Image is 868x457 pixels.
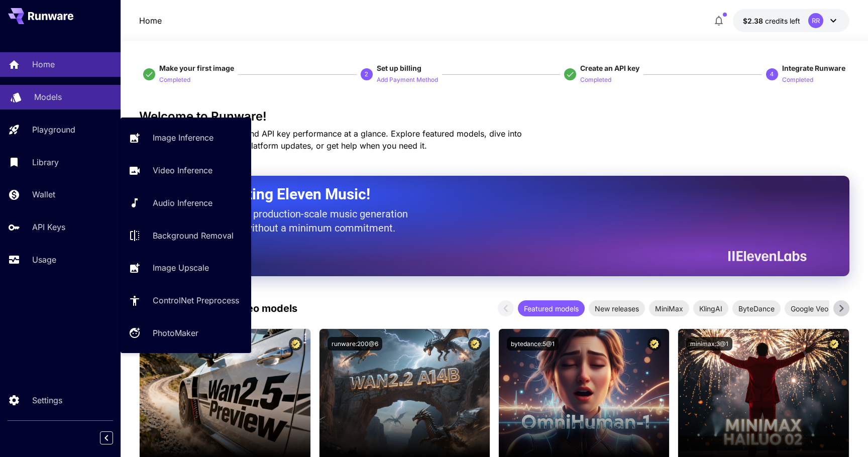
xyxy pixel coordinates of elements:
[164,185,799,204] h2: Now Supporting Eleven Music!
[743,17,765,25] span: $2.38
[827,337,841,351] button: Certified Model – Vetted for best performance and includes a commercial license.
[649,303,689,314] span: MiniMax
[107,429,121,447] div: Collapse sidebar
[139,129,522,151] span: Check out your usage stats and API key performance at a glance. Explore featured models, dive int...
[34,91,62,103] p: Models
[32,254,56,266] p: Usage
[785,303,834,314] span: Google Veo
[153,327,198,339] p: PhotoMaker
[686,337,732,351] button: minimax:3@1
[743,16,800,26] div: $2.37679
[732,303,781,314] span: ByteDance
[808,13,823,28] div: RR
[121,223,251,248] a: Background Removal
[507,337,559,351] button: bytedance:5@1
[782,64,845,72] span: Integrate Runware
[32,188,55,200] p: Wallet
[153,164,212,176] p: Video Inference
[580,75,611,85] p: Completed
[121,126,251,150] a: Image Inference
[153,230,234,242] p: Background Removal
[164,207,415,235] p: The only way to get production-scale music generation from Eleven Labs without a minimum commitment.
[693,303,728,314] span: KlingAI
[589,303,645,314] span: New releases
[733,9,849,32] button: $2.37679
[159,75,190,85] p: Completed
[121,288,251,313] a: ControlNet Preprocess
[121,158,251,183] a: Video Inference
[580,64,639,72] span: Create an API key
[765,17,800,25] span: credits left
[153,262,209,274] p: Image Upscale
[139,15,162,27] p: Home
[328,337,382,351] button: runware:200@6
[153,294,239,306] p: ControlNet Preprocess
[153,132,213,144] p: Image Inference
[32,124,75,136] p: Playground
[139,15,162,27] nav: breadcrumb
[32,156,59,168] p: Library
[377,75,438,85] p: Add Payment Method
[159,64,234,72] span: Make your first image
[770,70,774,79] p: 4
[32,221,65,233] p: API Keys
[139,109,849,124] h3: Welcome to Runware!
[121,191,251,215] a: Audio Inference
[782,75,813,85] p: Completed
[32,394,62,406] p: Settings
[365,70,368,79] p: 2
[153,197,212,209] p: Audio Inference
[468,337,482,351] button: Certified Model – Vetted for best performance and includes a commercial license.
[100,431,113,444] button: Collapse sidebar
[32,58,55,70] p: Home
[121,321,251,346] a: PhotoMaker
[377,64,421,72] span: Set up billing
[647,337,661,351] button: Certified Model – Vetted for best performance and includes a commercial license.
[289,337,302,351] button: Certified Model – Vetted for best performance and includes a commercial license.
[518,303,585,314] span: Featured models
[121,256,251,280] a: Image Upscale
